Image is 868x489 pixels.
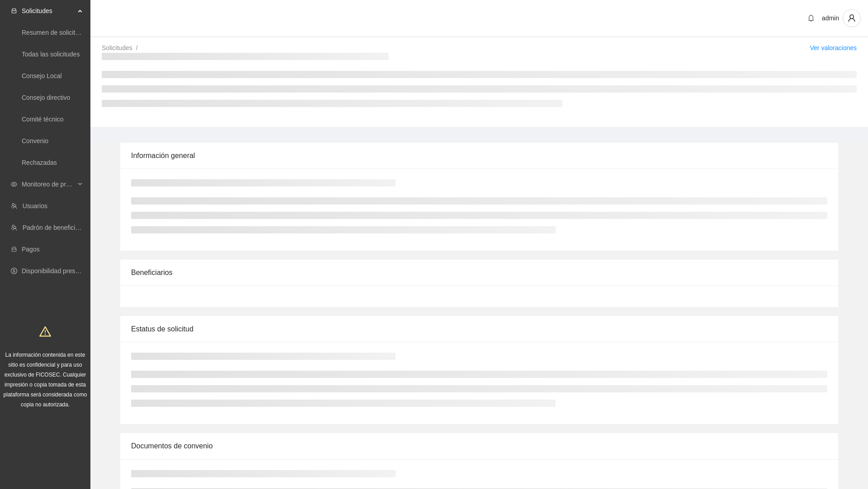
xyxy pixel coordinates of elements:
[22,116,64,123] a: Comité técnico
[843,14,860,22] span: user
[22,175,75,193] span: Monitoreo de proyectos
[843,9,861,27] button: user
[22,94,70,101] a: Consejo directivo
[11,181,17,187] span: eye
[23,224,89,231] a: Padrón de beneficiarios
[131,316,827,342] div: Estatus de solicitud
[4,352,87,408] span: La información contenida en este sitio es confidencial y para uso exclusivo de FICOSEC. Cualquier...
[131,143,827,168] div: Información general
[804,11,818,25] button: bell
[22,159,57,166] a: Rechazadas
[22,137,48,144] a: Convenio
[102,44,132,51] a: Solicitudes
[23,202,47,210] a: Usuarios
[22,246,40,253] a: Pagos
[804,14,818,22] span: bell
[22,51,80,58] a: Todas las solicitudes
[22,267,99,275] a: Disponibilidad presupuestal
[131,433,827,459] div: Documentos de convenio
[136,44,138,51] span: /
[11,8,17,14] span: inbox
[810,44,857,51] a: Ver valoraciones
[39,326,51,337] span: warning
[822,14,839,22] span: admin
[22,72,62,79] a: Consejo Local
[22,29,123,36] a: Resumen de solicitudes por aprobar
[131,260,827,285] div: Beneficiarios
[22,2,75,20] span: Solicitudes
